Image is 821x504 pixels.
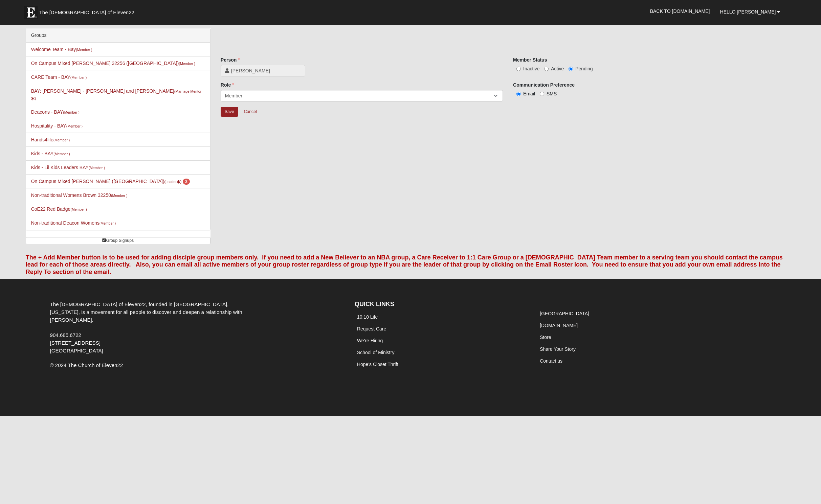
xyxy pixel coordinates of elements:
a: Cancel [240,107,261,117]
span: SMS [547,91,557,96]
a: Non-traditional Deacon Womens(Member ) [31,220,116,226]
span: [GEOGRAPHIC_DATA] [50,348,103,353]
span: Active [551,66,564,71]
span: The [DEMOGRAPHIC_DATA] of Eleven22 [39,9,134,16]
a: Group Signups [26,237,210,244]
a: CARE Team - BAY(Member ) [31,74,87,80]
a: 10:10 Life [357,314,378,320]
a: On Campus Mixed [PERSON_NAME] 32256 ([GEOGRAPHIC_DATA])(Member ) [31,61,195,66]
a: Kids - BAY(Member ) [31,151,70,156]
small: (Leader ) [164,180,182,184]
label: Member Status [513,56,547,63]
a: Request Care [357,326,386,331]
a: Share Your Story [540,346,576,352]
a: BAY: [PERSON_NAME] - [PERSON_NAME] and [PERSON_NAME](Marriage Mentor) [31,88,202,101]
a: Contact us [540,358,562,364]
span: number of pending members [183,179,190,185]
small: (Member ) [63,110,79,114]
a: We're Hiring [357,338,383,343]
small: (Member ) [70,207,87,211]
a: On Campus Mixed [PERSON_NAME] ([GEOGRAPHIC_DATA])(Leader) 2 [31,179,190,184]
small: (Member ) [66,124,83,128]
input: Email [516,92,521,96]
span: [PERSON_NAME] [231,67,301,74]
small: (Member ) [53,152,70,156]
a: Non-traditional Womens Brown 32250(Member ) [31,192,128,198]
input: Inactive [516,67,521,71]
a: The [DEMOGRAPHIC_DATA] of Eleven22 [21,2,156,19]
small: (Member ) [111,193,127,198]
font: The + Add Member button is to be used for adding disciple group members only. If you need to add ... [26,254,783,275]
label: Person [221,56,240,63]
a: Deacons - BAY(Member ) [31,109,80,115]
a: Welcome Team - Bay(Member ) [31,47,92,52]
small: (Member ) [70,75,87,79]
span: Pending [575,66,593,71]
span: © 2024 The Church of Eleven22 [50,362,123,368]
small: (Member ) [179,62,195,66]
a: [DOMAIN_NAME] [540,323,578,328]
a: [GEOGRAPHIC_DATA] [540,311,589,316]
small: (Member ) [53,138,70,142]
div: Groups [26,28,210,43]
span: Email [523,91,535,96]
div: The [DEMOGRAPHIC_DATA] of Eleven22, founded in [GEOGRAPHIC_DATA], [US_STATE], is a movement for a... [45,301,248,354]
label: Role [221,82,234,88]
small: (Member ) [89,166,105,170]
small: (Member ) [76,48,92,52]
a: Store [540,335,551,340]
small: (Member ) [99,221,116,225]
a: Hope's Closet Thrift [357,362,398,367]
a: CoE22 Red Badge(Member ) [31,206,87,212]
h4: QUICK LINKS [355,301,527,308]
a: Back to [DOMAIN_NAME] [645,3,715,20]
a: Hands4life(Member ) [31,137,70,142]
a: Kids - Lil Kids Leaders BAY(Member ) [31,165,105,170]
input: SMS [540,92,544,96]
img: Eleven22 logo [24,6,38,19]
a: Hospitality - BAY(Member ) [31,123,83,129]
input: Pending [569,67,573,71]
input: Active [544,67,549,71]
a: Hello [PERSON_NAME] [715,3,785,20]
span: Inactive [523,66,539,71]
label: Communication Preference [513,82,575,88]
a: School of Ministry [357,350,394,355]
input: Alt+s [221,107,238,117]
span: Hello [PERSON_NAME] [720,9,776,15]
